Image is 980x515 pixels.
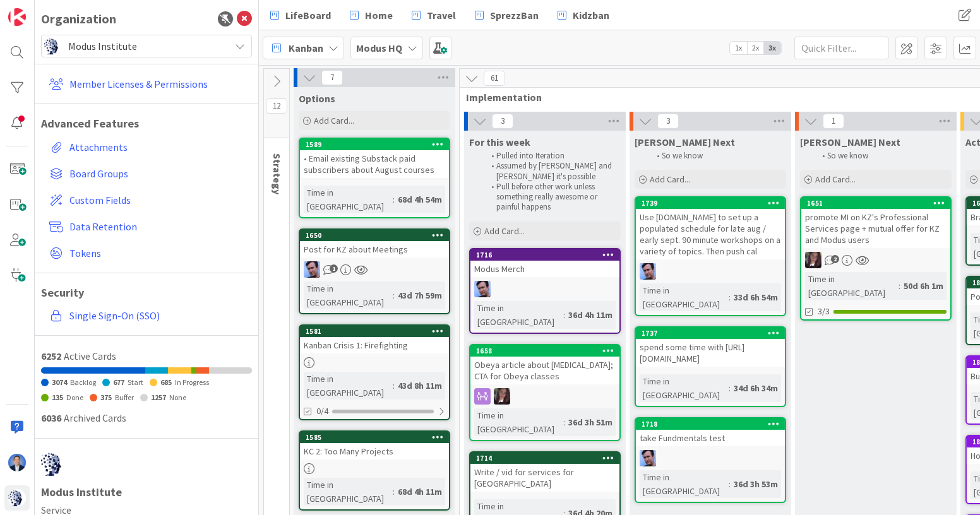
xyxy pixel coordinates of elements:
[640,374,729,402] div: Time in [GEOGRAPHIC_DATA]
[300,432,449,443] div: 1585
[271,153,284,194] span: Strategy
[41,286,252,300] h1: Security
[300,261,449,278] div: JB
[470,281,619,297] div: JB
[41,9,116,28] div: Organization
[729,290,731,304] span: :
[304,372,393,400] div: Time in [GEOGRAPHIC_DATA]
[636,198,785,259] div: 1739Use [DOMAIN_NAME] to set up a populated schedule for late aug / early sept. 90 minute worksho...
[800,196,952,321] a: 1651promote MI on KZ's Professional Services page + mutual offer for KZ and Modus usersTDTime in ...
[657,114,679,129] span: 3
[44,136,252,158] a: Attachments
[801,209,950,248] div: promote MI on KZ's Professional Services page + mutual offer for KZ and Modus users
[300,150,449,178] div: • Email existing Substack paid subscribers about August courses
[469,248,621,334] a: 1716Modus MerchJBTime in [GEOGRAPHIC_DATA]:36d 4h 11m
[395,485,445,499] div: 68d 4h 11m
[128,377,143,387] span: Start
[300,230,449,241] div: 1650
[469,344,621,441] a: 1658Obeya article about [MEDICAL_DATA]; CTA for Obeya classesTDTime in [GEOGRAPHIC_DATA]:36d 3h 51m
[263,4,338,27] a: LifeBoard
[764,42,781,54] span: 3x
[484,71,505,86] span: 61
[365,8,393,23] span: Home
[285,8,331,23] span: LifeBoard
[635,196,786,316] a: 1739Use [DOMAIN_NAME] to set up a populated schedule for late aug / early sept. 90 minute worksho...
[8,8,26,26] img: Visit kanbanzone.com
[807,199,950,208] div: 1651
[467,4,546,27] a: SprezzBan
[636,430,785,446] div: take Fundmentals test
[299,138,450,218] a: 1589• Email existing Substack paid subscribers about August coursesTime in [GEOGRAPHIC_DATA]:68d ...
[44,73,252,95] a: Member Licenses & Permissions
[68,37,224,55] span: Modus Institute
[470,345,619,357] div: 1658
[8,454,26,471] img: DP
[747,42,764,54] span: 2x
[729,381,731,395] span: :
[70,377,96,387] span: Backlog
[266,98,287,114] span: 12
[484,182,619,213] li: Pull before other work unless something really awesome or painful happens
[306,327,449,336] div: 1581
[470,261,619,277] div: Modus Merch
[563,308,565,322] span: :
[469,136,530,148] span: For this week
[474,301,563,329] div: Time in [GEOGRAPHIC_DATA]
[823,114,844,129] span: 1
[636,450,785,466] div: JB
[44,37,62,55] img: avatar
[818,305,830,318] span: 3/3
[41,410,252,425] div: Archived Cards
[565,415,616,429] div: 36d 3h 51m
[490,8,539,23] span: SprezzBan
[550,4,617,27] a: Kidzban
[100,393,112,402] span: 375
[650,151,784,161] li: So we know
[640,450,656,466] img: JB
[289,40,323,56] span: Kanban
[636,209,785,259] div: Use [DOMAIN_NAME] to set up a populated schedule for late aug / early sept. 90 minute workshops o...
[44,242,252,264] a: Tokens
[300,443,449,459] div: KC 2: Too Many Projects
[300,337,449,353] div: Kanban Crisis 1: Firefighting
[342,4,400,27] a: Home
[573,8,609,23] span: Kidzban
[427,8,456,23] span: Travel
[642,199,785,208] div: 1739
[635,326,786,407] a: 1737spend some time with [URL][DOMAIN_NAME]Time in [GEOGRAPHIC_DATA]:34d 6h 34m
[41,117,252,131] h1: Advanced Features
[304,478,393,506] div: Time in [GEOGRAPHIC_DATA]
[69,166,247,181] span: Board Groups
[730,42,747,54] span: 1x
[306,231,449,240] div: 1650
[69,219,247,234] span: Data Retention
[476,454,619,463] div: 1714
[470,388,619,405] div: TD
[404,4,463,27] a: Travel
[306,140,449,149] div: 1589
[300,326,449,337] div: 1581
[805,252,822,268] img: TD
[395,192,445,206] div: 68d 4h 54m
[636,418,785,446] div: 1718take Fundmentals test
[729,477,731,491] span: :
[151,393,166,402] span: 1257
[41,350,61,362] span: 6252
[640,470,729,498] div: Time in [GEOGRAPHIC_DATA]
[304,186,393,213] div: Time in [GEOGRAPHIC_DATA]
[169,393,186,402] span: None
[476,251,619,259] div: 1716
[470,464,619,492] div: Write / vid for services for [GEOGRAPHIC_DATA]
[300,326,449,353] div: 1581Kanban Crisis 1: Firefighting
[316,405,328,418] span: 0/4
[815,174,856,185] span: Add Card...
[494,388,510,405] img: TD
[66,393,83,402] span: Done
[304,261,320,278] img: JB
[900,279,947,293] div: 50d 6h 1m
[300,139,449,150] div: 1589
[470,249,619,261] div: 1716
[815,151,950,161] li: So we know
[636,198,785,209] div: 1739
[314,115,354,126] span: Add Card...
